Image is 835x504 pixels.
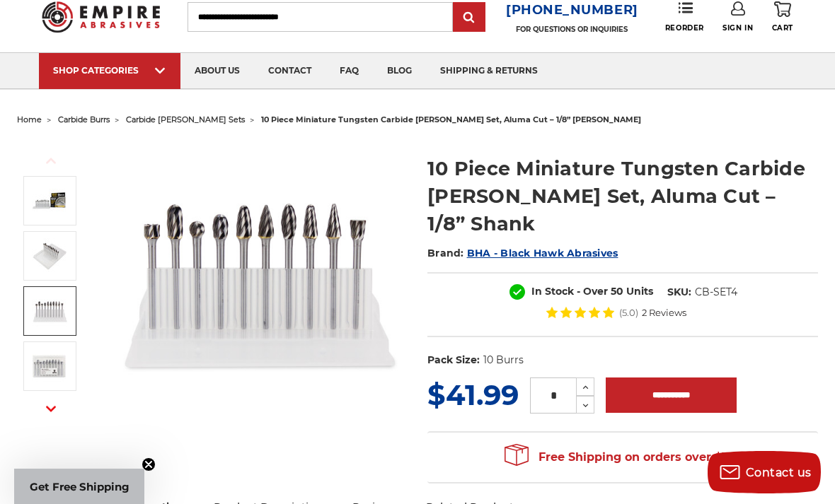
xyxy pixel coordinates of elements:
[506,25,638,34] p: FOR QUESTIONS OR INQUIRIES
[32,348,67,384] img: die grinder bits for aluminum
[32,183,67,218] img: BHA Aluma Cut Mini Carbide Burr Set, 1/8" Shank
[426,53,552,89] a: shipping & returns
[531,285,574,298] span: In Stock
[427,377,519,412] span: $41.99
[261,115,641,124] span: 10 piece miniature tungsten carbide [PERSON_NAME] set, aluma cut – 1/8” [PERSON_NAME]
[722,23,753,33] span: Sign In
[626,285,653,298] span: Units
[115,140,398,423] img: BHA Aluma Cut Mini Carbide Burr Set, 1/8" Shank
[427,353,480,368] dt: Pack Size:
[505,443,741,471] span: Free Shipping on orders over $149
[772,23,793,33] span: Cart
[427,247,464,259] span: Brand:
[667,285,691,300] dt: SKU:
[772,1,793,33] a: Cart
[665,1,704,32] a: Reorder
[34,394,68,424] button: Next
[126,115,245,124] a: carbide [PERSON_NAME] sets
[746,466,812,479] span: Contact us
[708,451,821,493] button: Contact us
[467,247,618,259] a: BHA - Black Hawk Abrasives
[14,469,144,504] div: Get Free ShippingClose teaser
[17,115,42,124] a: home
[180,53,254,89] a: about us
[427,155,818,238] h1: 10 Piece Miniature Tungsten Carbide [PERSON_NAME] Set, Aluma Cut – 1/8” Shank
[455,4,483,32] input: Submit
[142,457,156,471] button: Close teaser
[53,65,166,76] div: SHOP CATEGORIES
[642,308,686,317] span: 2 Reviews
[577,285,608,298] span: - Over
[619,308,638,317] span: (5.0)
[695,285,737,300] dd: CB-SET4
[34,146,68,176] button: Previous
[611,285,623,298] span: 50
[32,238,67,274] img: mini carbide burr kit for aluminum
[665,23,704,33] span: Reorder
[32,293,67,329] img: aluma cut mini burr kit
[254,53,326,89] a: contact
[30,480,129,493] span: Get Free Shipping
[326,53,373,89] a: faq
[483,353,524,368] dd: 10 Burrs
[373,53,426,89] a: blog
[58,115,110,124] a: carbide burrs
